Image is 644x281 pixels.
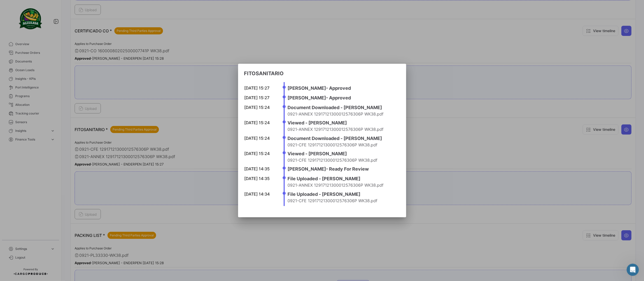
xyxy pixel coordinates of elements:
[244,135,275,141] div: [DATE] 15:24
[288,165,397,173] h4: [PERSON_NAME] - Ready For Review
[22,23,94,38] div: hola buenas noches, consulta: El sistema permite generar alertas por documentos pendientes de CAR...
[16,167,20,171] button: Emoji picker
[3,2,13,12] button: go back
[244,120,275,125] div: [DATE] 15:24
[244,176,275,181] div: [DATE] 14:35
[288,191,397,198] h4: File Uploaded - [PERSON_NAME]
[4,156,98,165] textarea: Message…
[288,119,397,126] h4: Viewed - [PERSON_NAME]
[288,127,384,132] span: 0921-ANNEX 12917121300012576306P WK38.pdf
[244,105,275,110] div: [DATE] 15:24
[12,76,26,80] b: [DATE]
[32,167,36,171] button: Start recording
[244,70,400,77] h3: FITOSANITARIO
[4,45,98,95] div: Operator says…
[244,85,275,91] div: [DATE] 15:27
[288,183,384,188] span: 0921-ANNEX 12917121300012576306P WK38.pdf
[288,142,378,147] span: 0921-CFE 12917121300012576306P WK38.pdf
[24,167,28,171] button: Gif picker
[288,85,397,92] h4: [PERSON_NAME] - Approved
[8,71,79,81] div: The team will be back 🕒
[288,150,397,157] h4: Viewed - [PERSON_NAME]
[288,175,397,182] h4: File Uploaded - [PERSON_NAME]
[244,166,275,172] div: [DATE] 14:35
[4,20,98,45] div: Lisbeth says…
[8,85,52,88] div: Operator • AI Agent • 3h ago
[8,167,12,171] button: Upload attachment
[4,45,84,84] div: You’ll get replies here and in your email:✉️[EMAIL_ADDRESS][PERSON_NAME][DOMAIN_NAME]The team wil...
[15,3,23,11] img: Profile image for Operator
[8,58,75,68] b: [EMAIL_ADDRESS][PERSON_NAME][DOMAIN_NAME]
[89,2,99,11] div: Close
[244,151,275,156] div: [DATE] 15:24
[25,6,63,11] p: The team can also help
[288,111,384,117] span: 0921-ANNEX 12917121300012576306P WK38.pdf
[87,165,95,173] button: Send a message…
[288,135,397,142] h4: Document Downloaded - [PERSON_NAME]
[8,48,79,68] div: You’ll get replies here and in your email: ✉️
[288,198,378,203] span: 0921-CFE 12917121300012576306P WK38.pdf
[244,95,275,100] div: [DATE] 15:27
[80,2,89,12] button: Home
[18,20,98,41] div: hola buenas noches, consulta: El sistema permite generar alertas por documentos pendientes de CAR...
[288,94,397,101] h4: [PERSON_NAME] - Approved
[627,264,639,276] iframe: Intercom live chat
[288,158,378,163] span: 0921-CFE 12917121300012576306P WK38.pdf
[244,191,275,197] div: [DATE] 14:34
[25,3,43,6] h1: Operator
[288,104,397,111] h4: Document Downloaded - [PERSON_NAME]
